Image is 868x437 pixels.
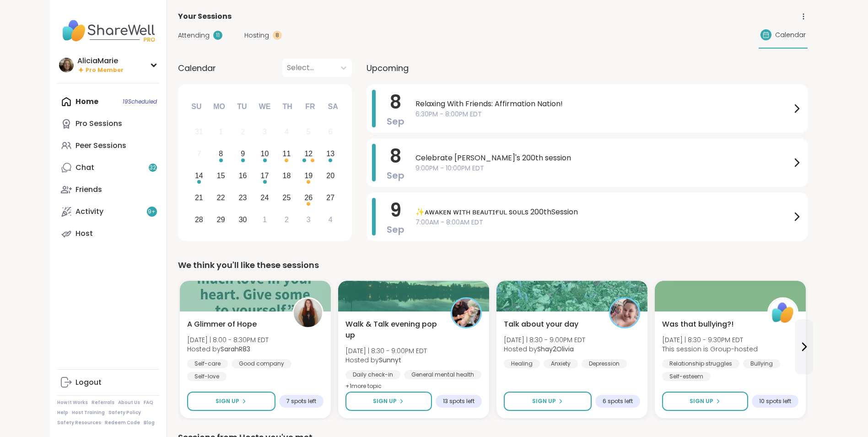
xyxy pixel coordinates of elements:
span: Walk & Talk evening pop up [345,319,441,341]
div: 1 [219,126,223,138]
div: Relationship struggles [662,359,739,368]
div: Su [186,97,206,117]
img: AliciaMarie [59,58,74,72]
div: Choose Monday, September 29th, 2025 [211,210,231,229]
div: 2 [241,126,245,138]
div: 9 [241,147,245,160]
div: Choose Friday, October 3rd, 2025 [299,210,318,229]
span: 7 spots left [286,398,316,405]
div: Th [277,97,297,117]
span: Sign Up [216,397,239,405]
div: Choose Saturday, September 20th, 2025 [321,166,340,186]
a: Friends [57,179,159,201]
div: Choose Monday, September 22nd, 2025 [211,188,231,208]
div: Choose Saturday, October 4th, 2025 [321,210,340,229]
div: 2 [285,213,289,226]
div: 20 [326,169,334,182]
div: Not available Sunday, August 31st, 2025 [189,122,209,142]
div: Choose Tuesday, September 30th, 2025 [233,210,253,229]
span: 8 [390,143,401,169]
img: Sunnyt [452,299,480,327]
div: 21 [195,191,203,204]
div: Choose Friday, September 12th, 2025 [299,144,318,164]
div: We think you'll like these sessions [178,259,808,272]
div: 6 [329,126,333,138]
div: 1 [263,213,267,226]
div: Bullying [743,359,780,368]
div: 31 [195,126,203,138]
b: SarahR83 [221,344,250,354]
div: Good company [232,359,291,368]
div: 30 [239,213,247,226]
div: 7 [197,147,201,160]
div: Depression [582,359,627,368]
a: About Us [118,399,140,406]
div: 4 [285,126,289,138]
div: 27 [326,191,334,204]
div: 17 [261,169,269,182]
div: Peer Sessions [75,141,126,151]
div: 10 [261,147,269,160]
div: Not available Monday, September 1st, 2025 [211,122,231,142]
button: Sign Up [662,392,748,411]
div: 15 [217,169,225,182]
div: Choose Sunday, September 28th, 2025 [189,210,209,229]
div: 3 [263,126,267,138]
div: 28 [195,213,203,226]
div: Choose Wednesday, September 10th, 2025 [255,144,275,164]
div: AliciaMarie [77,56,124,66]
a: Logout [57,371,159,393]
div: Host [75,229,93,239]
span: Pro Member [86,66,124,74]
a: Peer Sessions [57,135,159,157]
div: Choose Saturday, September 13th, 2025 [321,144,340,164]
div: Healing [504,359,540,368]
a: Activity9+ [57,201,159,223]
div: Not available Sunday, September 7th, 2025 [189,144,209,164]
a: Pro Sessions [57,113,159,135]
span: Was that bullying?! [662,319,733,330]
div: Not available Thursday, September 4th, 2025 [277,122,297,142]
img: ShareWell [769,299,797,327]
span: [DATE] | 8:30 - 9:00PM EDT [345,346,427,355]
span: Sign Up [690,397,713,405]
span: [DATE] | 8:00 - 8:30PM EDT [187,335,269,344]
div: Choose Wednesday, September 24th, 2025 [255,188,275,208]
div: Mo [209,97,229,117]
div: 13 [326,147,334,160]
div: Daily check-in [345,370,400,379]
div: We [254,97,275,117]
div: 11 [283,147,291,160]
div: Self-esteem [662,372,711,381]
span: Attending [178,31,210,40]
div: Tu [232,97,252,117]
span: 6 spots left [603,398,633,405]
span: [DATE] | 8:30 - 9:00PM EDT [504,335,585,344]
div: 18 [283,169,291,182]
div: 23 [239,191,247,204]
span: 7:00AM - 8:00AM EDT [415,218,791,227]
div: Friends [75,185,102,195]
span: Sep [387,223,404,236]
div: Self-love [187,372,226,381]
div: 24 [261,191,269,204]
a: FAQ [144,399,153,406]
div: 26 [304,191,313,204]
a: Help [57,410,68,416]
div: 8 [219,147,223,160]
div: Anxiety [544,359,578,368]
button: Sign Up [504,392,592,411]
div: 25 [283,191,291,204]
div: Choose Tuesday, September 9th, 2025 [233,144,253,164]
span: 10 spots left [759,398,791,405]
div: Self-care [187,359,228,368]
span: Calendar [178,62,216,74]
div: Choose Sunday, September 14th, 2025 [189,166,209,186]
span: [DATE] | 8:30 - 9:30PM EDT [662,335,758,344]
span: Hosted by [187,344,269,354]
div: Choose Friday, September 19th, 2025 [299,166,318,186]
img: SarahR83 [294,299,322,327]
button: Sign Up [345,392,432,411]
a: Redeem Code [105,420,140,426]
span: Sep [387,169,404,182]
